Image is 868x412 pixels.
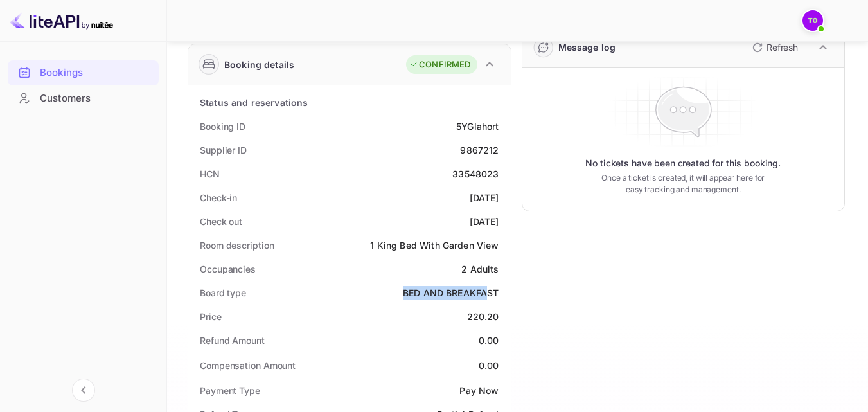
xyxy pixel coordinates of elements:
[558,40,616,54] div: Message log
[8,60,159,85] div: Bookings
[200,167,220,181] div: HCN
[585,157,781,170] p: No tickets have been created for this booking.
[409,58,470,71] div: CONFIRMED
[200,286,246,300] div: Board type
[224,58,294,71] div: Booking details
[200,96,308,109] div: Status and reservations
[200,384,260,397] div: Payment Type
[8,86,159,111] div: Customers
[479,334,499,347] div: 0.00
[745,37,803,58] button: Refresh
[8,86,159,110] a: Customers
[452,167,499,181] div: 33548023
[72,379,95,402] button: Collapse navigation
[200,262,256,276] div: Occupancies
[200,120,245,133] div: Booking ID
[200,191,237,204] div: Check-in
[479,359,499,372] div: 0.00
[766,40,798,54] p: Refresh
[403,286,499,300] div: BED AND BREAKFAST
[200,143,247,157] div: Supplier ID
[459,384,499,397] div: Pay Now
[40,91,152,106] div: Customers
[467,310,499,323] div: 220.20
[200,238,274,252] div: Room description
[200,215,242,228] div: Check out
[200,334,265,347] div: Refund Amount
[370,238,499,252] div: 1 King Bed With Garden View
[461,262,499,276] div: 2 Adults
[200,310,222,323] div: Price
[598,172,769,195] p: Once a ticket is created, it will appear here for easy tracking and management.
[10,10,113,31] img: LiteAPI logo
[456,120,499,133] div: 5YGlahort
[200,359,296,372] div: Compensation Amount
[8,60,159,84] a: Bookings
[470,215,499,228] div: [DATE]
[470,191,499,204] div: [DATE]
[460,143,499,157] div: 9867212
[40,66,152,80] div: Bookings
[802,10,823,31] img: Traveloka3PS 02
